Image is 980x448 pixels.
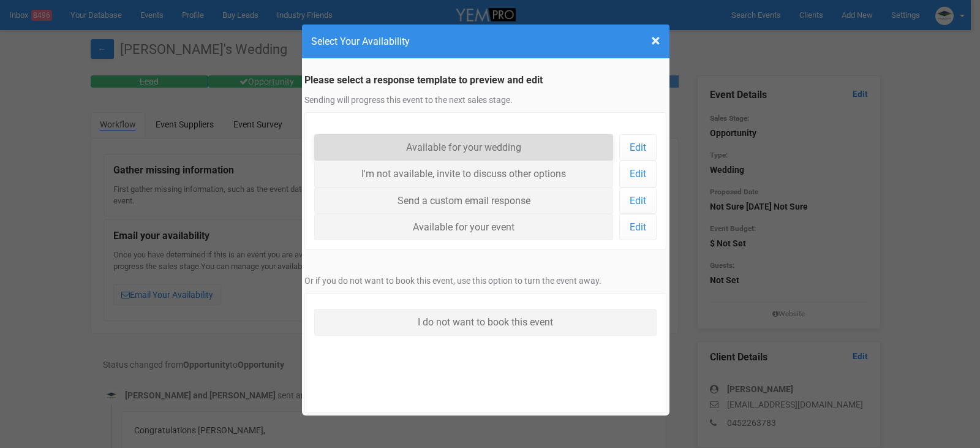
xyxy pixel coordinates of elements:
[314,161,614,187] a: I'm not available, invite to discuss other options
[651,31,660,51] span: ×
[314,134,614,161] a: Available for your wedding
[304,275,667,287] p: Or if you do not want to book this event, use this option to turn the event away.
[314,188,614,214] a: Send a custom email response
[314,309,657,335] a: I do not want to book this event
[619,134,657,161] a: Edit
[304,94,667,106] p: Sending will progress this event to the next sales stage.
[304,74,667,88] legend: Please select a response template to preview and edit
[619,214,657,240] a: Edit
[314,214,614,240] a: Available for your event
[619,188,657,214] a: Edit
[619,161,657,187] a: Edit
[311,34,660,49] h4: Select Your Availability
